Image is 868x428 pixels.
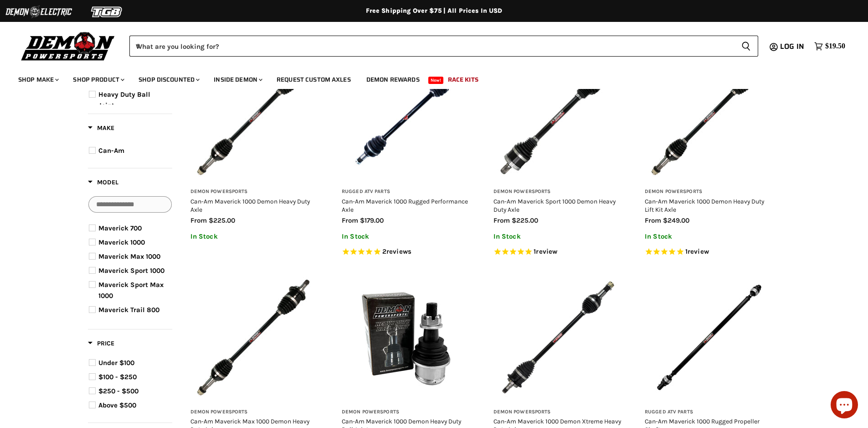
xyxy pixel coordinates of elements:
[342,409,471,416] h3: Demon Powersports
[534,247,557,256] span: 1 reviews
[207,70,268,89] a: Inside Demon
[88,339,114,350] button: Filter by Price
[11,67,843,89] ul: Main menu
[342,198,468,213] a: Can-Am Maverick 1000 Rugged Performance Axle
[342,53,471,182] img: Can-Am Maverick 1000 Rugged Performance Axle
[441,70,485,89] a: Race Kits
[645,198,764,213] a: Can-Am Maverick 1000 Demon Heavy Duty Lift Kit Axle
[663,216,689,224] span: $249.00
[825,42,845,51] span: $19.50
[645,216,661,224] span: from
[536,247,557,256] span: review
[685,247,709,256] span: 1 reviews
[190,198,310,213] a: Can-Am Maverick 1000 Demon Heavy Duty Axle
[493,273,622,402] img: Can-Am Maverick 1000 Demon Xtreme Heavy Duty Axle
[88,124,114,132] span: Make
[190,273,319,402] img: Can-Am Maverick Max 1000 Demon Heavy Duty Axle
[776,42,810,51] a: Log in
[88,339,114,347] span: Price
[493,247,622,257] span: Rated 5.0 out of 5 stars 1 reviews
[73,3,141,21] img: TGB Logo 2
[190,188,319,195] h3: Demon Powersports
[810,40,850,53] a: $19.50
[780,41,804,52] span: Log in
[98,359,134,367] span: Under $100
[190,233,319,240] p: In Stock
[98,90,150,110] span: Heavy Duty Ball Joint
[512,216,538,224] span: $225.00
[88,178,118,186] span: Model
[645,233,774,240] p: In Stock
[493,188,622,195] h3: Demon Powersports
[98,266,164,275] span: Maverick Sport 1000
[645,247,774,257] span: Rated 5.0 out of 5 stars 1 reviews
[734,36,758,57] button: Search
[190,409,319,416] h3: Demon Powersports
[132,70,205,89] a: Shop Discounted
[190,53,319,182] img: Can-Am Maverick 1000 Demon Heavy Duty Axle
[129,36,758,57] form: Product
[88,178,118,189] button: Filter by Model
[645,273,774,402] img: Can-Am Maverick 1000 Rugged Propeller Shaft
[88,124,114,135] button: Filter by Make
[98,238,145,246] span: Maverick 1000
[645,188,774,195] h3: Demon Powersports
[342,233,471,240] p: In Stock
[342,188,471,195] h3: Rugged ATV Parts
[5,3,73,21] img: Demon Electric Logo 2
[190,216,207,224] span: from
[66,70,130,89] a: Shop Product
[493,216,510,224] span: from
[88,196,172,213] input: Search Options
[18,30,118,62] img: Demon Powersports
[98,401,136,409] span: Above $500
[493,198,616,213] a: Can-Am Maverick Sport 1000 Demon Heavy Duty Axle
[382,247,411,256] span: 2 reviews
[688,247,709,256] span: review
[645,53,774,182] img: Can-Am Maverick 1000 Demon Heavy Duty Lift Kit Axle
[493,409,622,416] h3: Demon Powersports
[98,387,139,395] span: $250 - $500
[360,70,426,89] a: Demon Rewards
[98,146,124,155] span: Can-Am
[70,7,799,15] div: Free Shipping Over $75 | All Prices In USD
[270,70,358,89] a: Request Custom Axles
[360,216,384,224] span: $179.00
[342,216,358,224] span: from
[98,224,142,232] span: Maverick 700
[98,306,159,314] span: Maverick Trail 800
[342,273,471,402] img: Can-Am Maverick 1000 Demon Heavy Duty Ball Joint
[493,233,622,240] p: In Stock
[342,247,471,257] span: Rated 5.0 out of 5 stars 2 reviews
[98,252,160,261] span: Maverick Max 1000
[209,216,235,224] span: $225.00
[11,70,64,89] a: Shop Make
[428,77,444,84] span: New!
[98,373,137,381] span: $100 - $250
[828,391,861,421] inbox-online-store-chat: Shopify online store chat
[98,281,164,300] span: Maverick Sport Max 1000
[645,409,774,416] h3: Rugged ATV Parts
[386,247,411,256] span: reviews
[129,36,734,57] input: When autocomplete results are available use up and down arrows to review and enter to select
[493,53,622,182] img: Can-Am Maverick Sport 1000 Demon Heavy Duty Axle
